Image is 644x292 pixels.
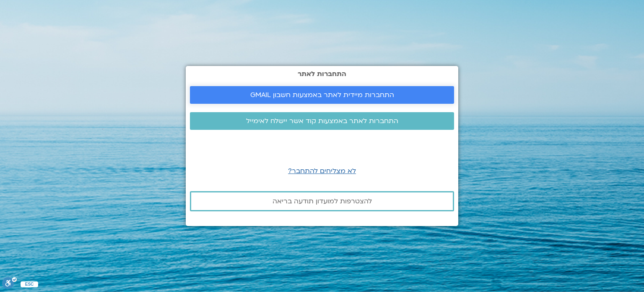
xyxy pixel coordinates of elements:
[190,191,454,211] a: להצטרפות למועדון תודעה בריאה
[246,117,398,125] span: התחברות לאתר באמצעות קוד אשר יישלח לאימייל
[288,166,356,176] a: לא מצליחים להתחבר?
[273,197,372,205] span: להצטרפות למועדון תודעה בריאה
[190,112,454,130] a: התחברות לאתר באמצעות קוד אשר יישלח לאימייל
[250,91,394,99] span: התחברות מיידית לאתר באמצעות חשבון GMAIL
[190,86,454,104] a: התחברות מיידית לאתר באמצעות חשבון GMAIL
[190,70,454,78] h2: התחברות לאתר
